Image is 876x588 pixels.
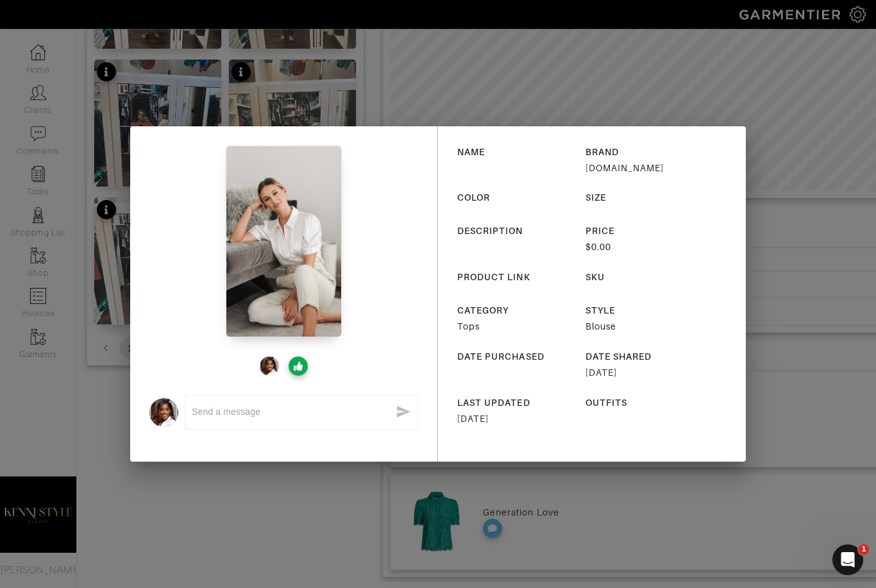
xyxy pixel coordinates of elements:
div: DATE PURCHASED [457,350,576,363]
div: NAME [457,146,576,158]
div: DATE SHARED [585,350,704,363]
div: STYLE [585,304,704,317]
div: SKU [585,271,704,283]
div: Blouse [585,320,704,333]
div: [DATE] [457,412,576,425]
div: CATEGORY [457,304,576,317]
div: COLOR [457,191,576,204]
div: LAST UPDATED [457,396,576,409]
div: $0.00 [585,240,704,253]
span: 1 [859,544,869,555]
img: avatar [149,398,178,427]
div: [DATE] [585,366,704,379]
iframe: Intercom live chat [832,544,863,575]
div: PRICE [585,224,704,237]
div: SIZE [585,191,704,204]
div: Tops [457,320,576,333]
div: DESCRIPTION [457,224,576,237]
img: Kenisha Smith [260,357,279,376]
div: BRAND [585,146,704,158]
div: [DOMAIN_NAME] [585,162,704,174]
div: PRODUCT LINK [457,271,543,283]
img: 9L7dYk9ZqJWmR7s6Vdd3vtyF.jpeg [226,146,342,338]
div: OUTFITS [585,396,704,409]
